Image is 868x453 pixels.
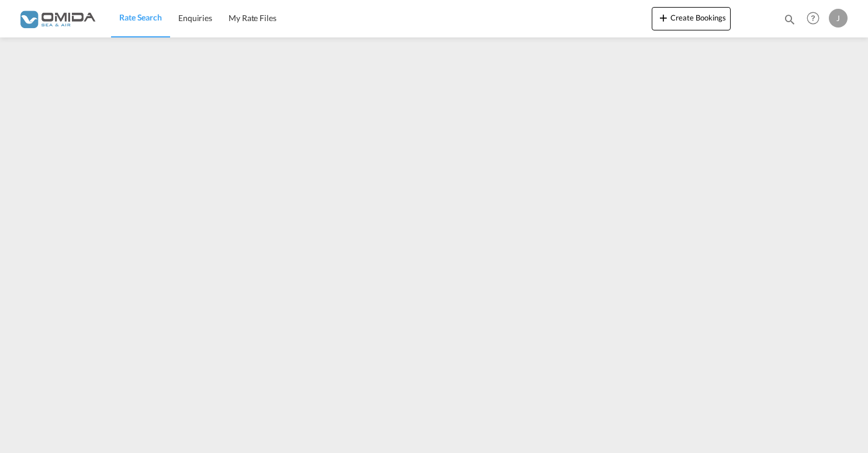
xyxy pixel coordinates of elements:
span: Rate Search [119,12,162,22]
img: 459c566038e111ed959c4fc4f0a4b274.png [18,5,96,32]
button: icon-plus 400-fgCreate Bookings [652,7,731,30]
div: J [829,9,848,28]
div: Help [803,8,829,29]
md-icon: icon-magnify [783,13,796,26]
span: Enquiries [178,13,212,23]
md-icon: icon-plus 400-fg [656,11,670,25]
span: My Rate Files [229,13,276,23]
div: icon-magnify [783,13,796,30]
span: Help [803,8,823,28]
